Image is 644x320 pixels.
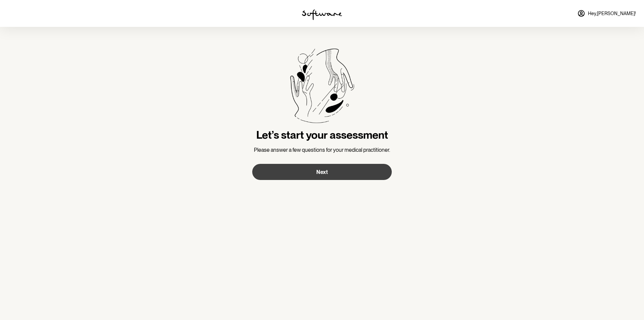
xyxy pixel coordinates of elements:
a: Hey,[PERSON_NAME]! [573,5,640,21]
span: Next [316,169,328,175]
img: Software treatment bottle [290,48,354,123]
button: Next [252,164,392,180]
h3: Let’s start your assessment [252,129,392,141]
p: Please answer a few questions for your medical practitioner. [252,147,392,153]
img: software logo [302,9,342,20]
span: Hey, [PERSON_NAME] ! [588,11,636,16]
